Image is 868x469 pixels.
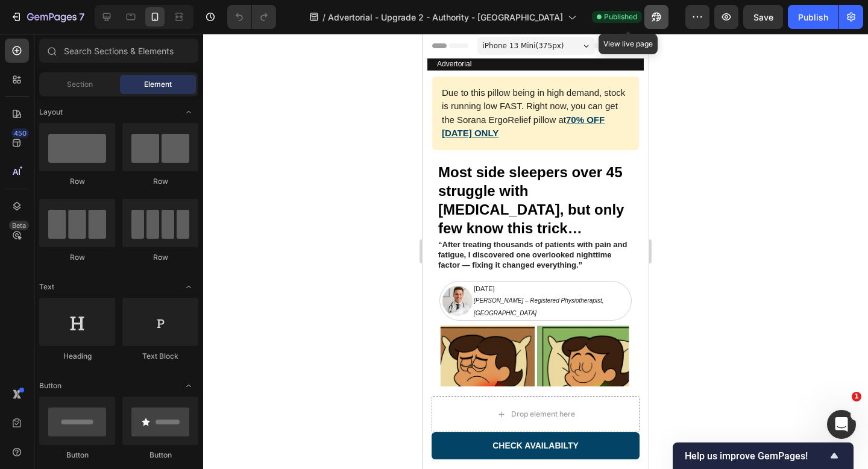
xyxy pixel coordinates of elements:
[79,10,84,24] p: 7
[328,11,563,24] span: Advertorial - Upgrade 2 - Authority - [GEOGRAPHIC_DATA]
[39,282,54,292] span: Text
[39,380,61,391] span: Button
[39,252,115,263] div: Row
[743,5,783,29] button: Save
[39,450,115,461] div: Button
[11,128,29,138] div: 450
[179,277,198,297] span: Toggle open
[179,376,198,395] span: Toggle open
[67,79,93,90] span: Section
[852,392,861,401] span: 1
[144,79,172,90] span: Element
[122,176,198,187] div: Row
[685,450,827,462] span: Help us improve GemPages!
[827,410,856,439] iframe: Intercom live chat
[39,39,198,63] input: Search Sections & Elements
[122,351,198,362] div: Text Block
[122,252,198,263] div: Row
[788,5,838,29] button: Publish
[39,176,115,187] div: Row
[5,5,90,29] button: 7
[9,221,29,230] div: Beta
[322,11,325,24] span: /
[798,11,828,24] div: Publish
[423,34,649,469] iframe: Design area
[227,5,276,29] div: Undo/Redo
[39,351,115,362] div: Heading
[753,12,773,22] span: Save
[39,107,63,118] span: Layout
[179,102,198,122] span: Toggle open
[122,450,198,461] div: Button
[604,11,637,22] span: Published
[685,449,841,463] button: Show survey - Help us improve GemPages!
